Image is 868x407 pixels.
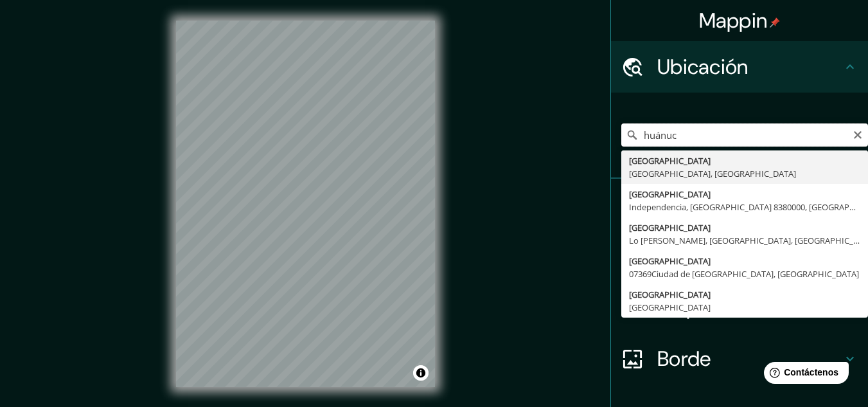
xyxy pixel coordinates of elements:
font: [GEOGRAPHIC_DATA] [629,155,711,167]
font: Mappin [699,7,768,34]
div: Disposición [611,282,868,333]
font: Borde [657,345,711,372]
div: Patas [611,179,868,230]
div: Ubicación [611,41,868,93]
button: Claro [853,128,863,140]
canvas: Mapa [176,21,435,387]
font: [GEOGRAPHIC_DATA] [629,255,711,267]
div: Borde [611,333,868,384]
font: [GEOGRAPHIC_DATA] [629,222,711,233]
div: Estilo [611,230,868,282]
font: [GEOGRAPHIC_DATA] [629,289,711,300]
button: Activar o desactivar atribución [413,365,429,381]
font: [GEOGRAPHIC_DATA] [629,302,711,313]
font: [GEOGRAPHIC_DATA], [GEOGRAPHIC_DATA] [629,168,796,179]
font: 07369Ciudad de [GEOGRAPHIC_DATA], [GEOGRAPHIC_DATA] [629,268,859,280]
font: [GEOGRAPHIC_DATA] [629,188,711,200]
img: pin-icon.png [770,17,780,28]
iframe: Lanzador de widgets de ayuda [754,357,854,393]
input: Elige tu ciudad o zona [621,123,868,147]
font: Ubicación [657,53,748,80]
